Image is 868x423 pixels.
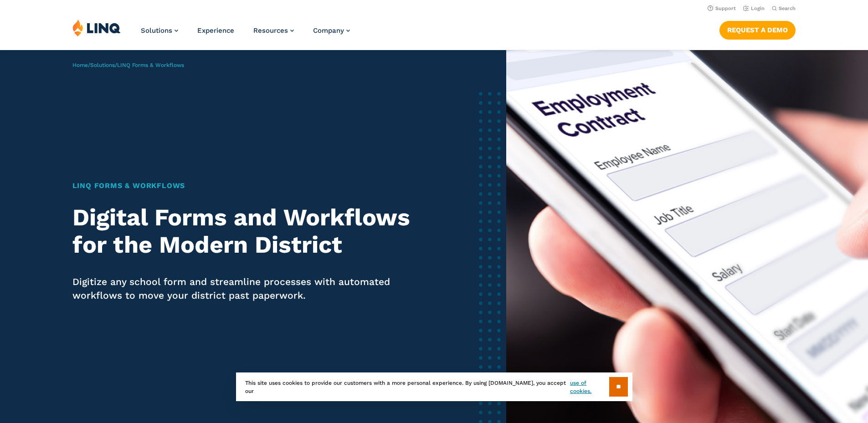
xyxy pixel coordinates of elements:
[72,19,121,36] img: LINQ | K‑12 Software
[236,372,632,401] div: This site uses cookies to provide our customers with a more personal experience. By using [DOMAIN...
[772,5,796,12] button: Open Search Bar
[72,275,415,302] p: Digitize any school form and streamline processes with automated workflows to move your district ...
[313,26,350,35] a: Company
[72,62,184,68] span: / /
[72,62,88,68] a: Home
[313,26,344,35] span: Company
[743,5,765,11] a: Login
[708,5,736,11] a: Support
[719,19,796,39] nav: Button Navigation
[253,26,288,35] span: Resources
[141,26,172,35] span: Solutions
[72,180,415,191] h1: LINQ Forms & Workflows
[779,5,796,11] span: Search
[117,62,184,68] span: LINQ Forms & Workflows
[90,62,115,68] a: Solutions
[141,19,350,49] nav: Primary Navigation
[72,204,415,259] h2: Digital Forms and Workflows for the Modern District
[719,21,796,39] a: Request a Demo
[197,26,234,35] a: Experience
[253,26,294,35] a: Resources
[141,26,178,35] a: Solutions
[570,379,609,395] a: use of cookies.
